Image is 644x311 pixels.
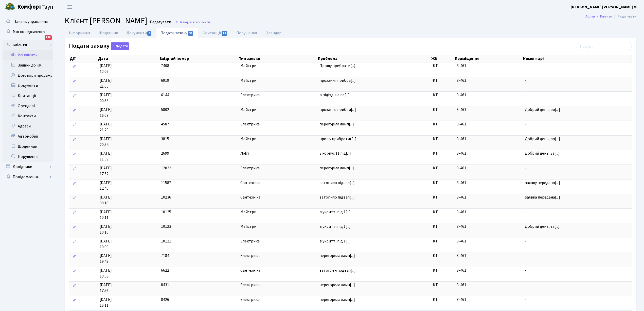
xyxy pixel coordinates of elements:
span: Сантехніка [240,194,315,200]
span: Електрика [240,121,315,127]
span: КТ [433,78,452,84]
span: [DATE] 08:18 [100,194,157,206]
span: 2699 [161,151,169,156]
span: - [525,78,630,84]
th: Дата [98,55,159,62]
span: Майстри [240,78,315,84]
span: 6919 [161,78,169,83]
b: [PERSON_NAME] [PERSON_NAME] М. [571,4,638,10]
span: Майстри [240,107,315,113]
span: 10125 [161,209,171,215]
span: 3-461 [457,165,466,171]
span: [DATE] 21:05 [100,78,157,89]
span: 10121 [161,238,171,244]
span: 3-461 [457,180,466,186]
span: 3-461 [457,297,466,302]
span: Добрий день, за[...] [525,224,560,229]
span: Електрика [240,253,315,259]
span: 7184 [161,253,169,258]
a: Повідомлення [3,172,53,182]
th: Проблема [317,55,431,62]
a: Всі клієнти [3,50,53,60]
a: Довідники [3,162,53,172]
span: затопило підвал[...] [319,180,355,186]
span: Ліфт [240,151,315,156]
th: Дії [69,55,98,62]
span: КТ [433,107,452,113]
a: Щоденник [94,28,122,38]
span: 3-461 [457,136,466,142]
span: 6144 [161,92,169,98]
span: [DATE] 18:53 [100,268,157,279]
span: [DATE] 10:11 [100,209,157,221]
span: КТ [433,180,452,186]
a: Подати заявку [156,28,198,38]
li: Редагувати [612,14,636,19]
a: Додати [110,42,129,51]
a: Документи [3,80,53,91]
span: КТ [433,151,452,156]
a: Автомобілі [3,131,53,141]
span: КТ [433,121,452,127]
span: - [525,92,630,98]
span: перегорела ламп[...] [319,253,355,258]
span: прохання прибри[...] [319,107,356,112]
span: 3-461 [457,92,466,98]
span: - [525,268,630,273]
a: Документи [122,28,156,38]
div: 838 [45,35,52,40]
span: 11587 [161,180,171,186]
img: logo.png [5,2,15,12]
span: [DATE] 21:20 [100,121,157,133]
span: 3-461 [457,194,466,200]
span: 3-461 [457,78,466,83]
span: [DATE] 16:03 [100,107,157,119]
span: КТ [433,253,452,259]
button: Переключити навігацію [63,3,76,11]
span: [DATE] 11:59 [100,151,157,162]
a: Договори продажу [3,70,53,80]
span: КТ [433,268,452,273]
span: Сантехніка [240,268,315,273]
span: Електрика [240,297,315,303]
a: Орендарі [261,28,287,38]
input: Пошук... [577,42,632,51]
span: Електрика [240,92,315,98]
span: 8431 [161,282,169,288]
span: 3-461 [457,282,466,288]
a: Клієнти [3,40,53,50]
a: Квитанції [198,28,232,38]
span: 3-461 [457,253,466,258]
span: [DATE] 17:52 [100,165,157,177]
a: Клієнти [600,14,612,19]
span: Майстри [240,209,315,215]
small: Редагувати . [149,20,173,25]
span: 3-461 [457,151,466,156]
a: Орендарі [3,101,53,111]
span: 3-461 [457,209,466,215]
a: Квитанції [3,91,53,101]
span: Прошу прибрати[...] [319,63,355,69]
span: Добрий день, ро[...] [525,107,560,112]
span: заявка передана[...] [525,194,560,200]
span: 4587 [161,121,169,127]
span: - [525,253,630,259]
span: Клієнт [PERSON_NAME] [65,15,147,27]
span: затоплен подвал[...] [319,268,356,273]
a: Мої повідомлення838 [3,27,53,37]
span: [DATE] 20:54 [100,136,157,148]
span: - [525,297,630,303]
a: [PERSON_NAME] [PERSON_NAME] М. [571,4,638,10]
span: 5802 [161,107,169,112]
span: Майстри [240,63,315,69]
span: 12022 [161,165,171,171]
span: Майстри [240,224,315,230]
span: КТ [433,165,452,171]
span: прошу прибрати([...] [319,136,356,142]
span: в укритті під 1[...] [319,209,351,215]
span: 3 корпус 11 під[...] [319,151,351,156]
span: - [525,209,630,215]
label: Подати заявку [69,42,129,50]
span: 5 [147,31,151,36]
span: Клієнти [199,20,210,25]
